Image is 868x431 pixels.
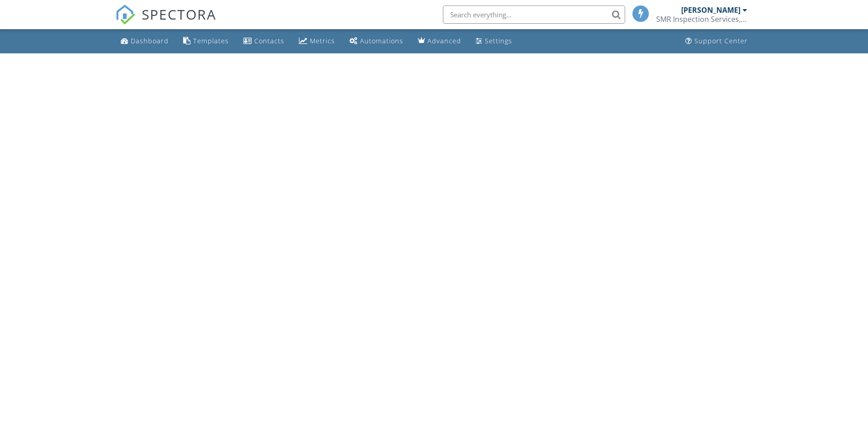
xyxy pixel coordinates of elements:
[115,12,216,31] a: SPECTORA
[180,33,232,50] a: Templates
[115,5,135,25] img: The Best Home Inspection Software - Spectora
[240,33,288,50] a: Contacts
[117,33,172,50] a: Dashboard
[414,33,465,50] a: Advanced
[295,33,339,50] a: Metrics
[427,36,461,45] div: Advanced
[694,36,748,45] div: Support Center
[472,33,516,50] a: Settings
[310,36,335,45] div: Metrics
[360,36,403,45] div: Automations
[485,36,512,45] div: Settings
[131,36,169,45] div: Dashboard
[142,5,216,24] span: SPECTORA
[193,36,229,45] div: Templates
[346,33,407,50] a: Automations (Basic)
[682,33,751,50] a: Support Center
[681,5,740,15] div: [PERSON_NAME]
[443,5,625,24] input: Search everything...
[254,36,284,45] div: Contacts
[656,15,747,24] div: SMR Inspection Services, LLC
